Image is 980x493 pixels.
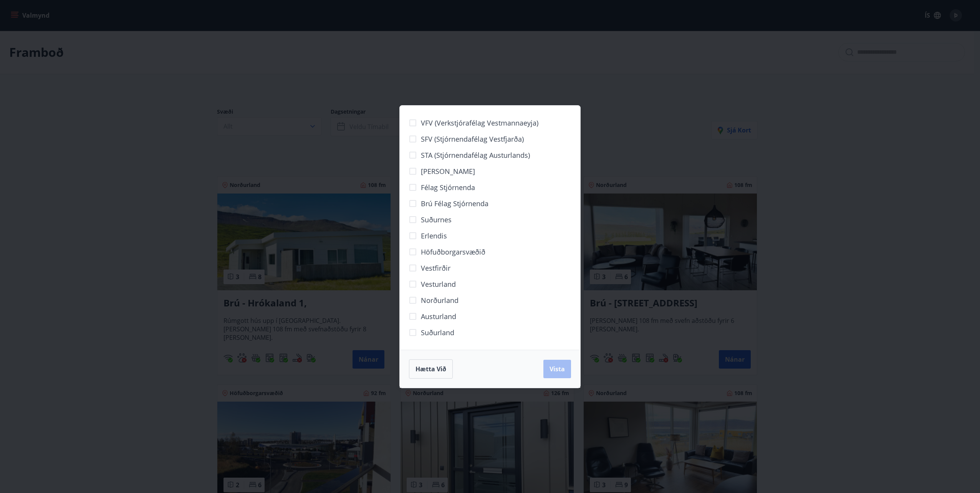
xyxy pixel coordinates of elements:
span: Höfuðborgarsvæðið [421,247,485,257]
span: Félag stjórnenda [421,182,475,192]
span: Austurland [421,311,456,321]
span: SFV (Stjórnendafélag Vestfjarða) [421,134,524,144]
span: STA (Stjórnendafélag Austurlands) [421,150,530,160]
span: VFV (Verkstjórafélag Vestmannaeyja) [421,118,538,128]
button: Hætta við [409,359,453,379]
span: Norðurland [421,295,459,305]
span: Hætta við [416,365,446,373]
span: Vestfirðir [421,263,450,273]
span: Suðurland [421,328,454,337]
span: [PERSON_NAME] [421,166,475,176]
span: Suðurnes [421,215,452,225]
span: Erlendis [421,231,447,241]
span: Vesturland [421,279,456,289]
span: Brú félag stjórnenda [421,199,488,208]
